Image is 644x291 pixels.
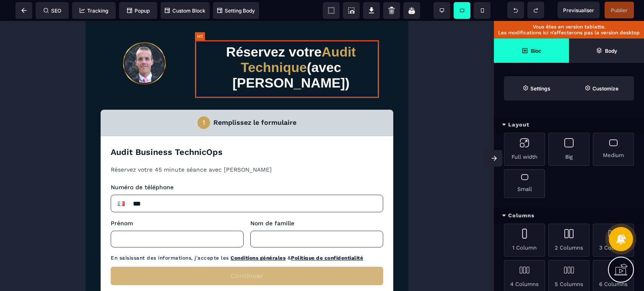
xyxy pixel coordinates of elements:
[548,224,589,257] div: 2 Columns
[217,8,255,14] span: Setting Body
[494,117,644,133] div: Layout
[17,219,289,229] p: Sélectionnez une date et une heure
[504,76,569,100] span: Settings
[36,19,82,65] img: 8b362d96bec9e8e76015217cce0796a7_6795_67bdbd8446532_d11n7da8rpqbjy.png
[558,2,600,18] span: Preview
[593,224,634,257] div: 3 Columns
[127,8,150,14] span: Popup
[165,8,205,14] span: Custom Block
[156,127,200,134] span: Nom de famille
[17,161,289,169] p: En saisissant des informations, j'accepte les
[323,2,340,19] span: View components
[611,7,628,13] span: Publier
[119,25,203,35] p: Remplissez le formulaire
[563,7,594,13] span: Previsualiser
[548,133,589,166] div: Big
[194,162,197,168] span: &
[504,224,545,257] div: 1 Column
[569,76,634,100] span: Open Style Manager
[17,72,287,81] p: Réservez votre 45 minute séance avec [PERSON_NAME]
[530,85,551,92] strong: Settings
[494,208,644,224] div: Columns
[605,48,617,54] strong: Body
[19,104,36,117] div: France: + 33
[17,91,80,98] span: Numéro de téléphone
[592,85,618,92] strong: Customize
[137,162,192,168] a: Conditions générales
[504,169,545,198] div: Small
[44,8,61,14] span: SEO
[569,39,644,63] span: Open Layer Manager
[80,8,108,14] span: Tracking
[593,133,634,166] div: Medium
[109,26,111,33] div: 1
[498,30,640,36] p: Les modifications ici n’affecterons pas la version desktop
[343,2,360,19] span: Screenshot
[110,266,140,273] p: Powered by
[155,23,274,54] span: Audit Technique
[531,48,541,54] strong: Bloc
[110,265,196,273] a: Powered by
[494,39,569,63] span: Open Blocks
[197,162,269,168] a: Politique de confidentialité
[111,19,300,74] h1: Réservez votre (avec [PERSON_NAME])
[17,53,129,65] p: Audit Business TechnicOps
[17,127,39,134] span: Prénom
[498,24,640,30] p: Vous êtes en version tablette.
[504,133,545,166] div: Full width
